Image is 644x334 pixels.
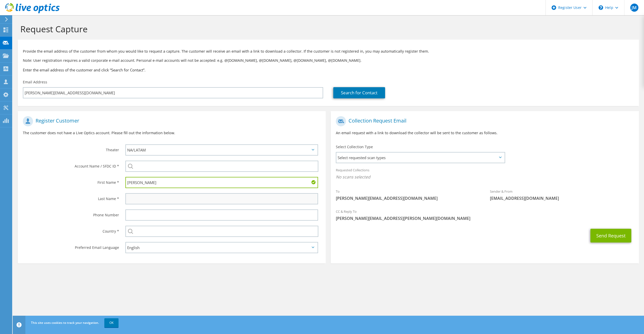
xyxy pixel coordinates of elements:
[23,130,321,136] p: The customer does not have a Live Optics account. Please fill out the information below.
[336,216,634,221] span: [PERSON_NAME][EMAIL_ADDRESS][PERSON_NAME][DOMAIN_NAME]
[23,242,119,250] label: Preferred Email Language
[23,49,634,54] p: Provide the email address of the customer from whom you would like to request a capture. The cust...
[331,186,485,204] div: To
[23,161,119,169] label: Account Name / SFDC ID *
[23,226,119,234] label: Country *
[23,193,119,201] label: Last Name *
[630,4,638,12] span: JM
[336,130,634,136] p: An email request with a link to download the collector will be sent to the customer as follows.
[599,5,603,10] svg: \n
[490,195,634,201] span: [EMAIL_ADDRESS][DOMAIN_NAME]
[336,174,634,180] span: No scans selected
[336,116,631,126] h1: Collection Request Email
[104,318,119,327] a: OK
[333,87,385,98] a: Search for Contact
[336,195,480,201] span: [PERSON_NAME][EMAIL_ADDRESS][DOMAIN_NAME]
[331,206,639,224] div: CC & Reply To
[20,24,634,34] h1: Request Capture
[336,144,373,149] label: Select Collection Type
[23,177,119,185] label: First Name *
[336,153,504,163] span: Select requested scan types
[23,58,634,63] p: Note: User registration requires a valid corporate e-mail account. Personal e-mail accounts will ...
[23,209,119,218] label: Phone Number
[331,165,639,184] div: Requested Collections
[485,186,639,204] div: Sender & From
[23,67,634,73] h3: Enter the email address of the customer and click “Search for Contact”.
[23,80,47,85] label: Email Address
[590,229,631,242] button: Send Request
[23,144,119,153] label: Theater
[23,116,318,126] h1: Register Customer
[31,321,99,325] span: This site uses cookies to track your navigation.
